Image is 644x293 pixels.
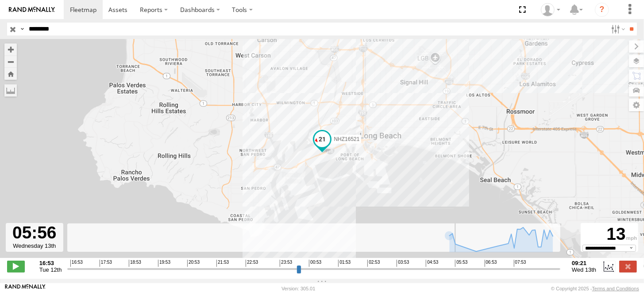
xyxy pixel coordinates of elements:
[5,284,46,293] a: Visit our Website
[70,260,83,267] span: 16:53
[158,260,170,267] span: 19:53
[100,260,112,267] span: 17:53
[129,260,141,267] span: 18:53
[514,260,526,267] span: 07:53
[4,68,17,80] button: Zoom Home
[629,99,644,111] label: Map Settings
[7,261,25,272] label: Play/Stop
[367,260,380,267] span: 02:53
[608,23,627,35] label: Search Filter Options
[19,23,26,35] label: Search Query
[4,43,17,55] button: Zoom in
[426,260,438,267] span: 04:53
[338,260,351,267] span: 01:53
[397,260,409,267] span: 03:53
[39,260,62,266] strong: 16:53
[4,84,17,97] label: Measure
[592,286,639,291] a: Terms and Conditions
[246,260,258,267] span: 22:53
[595,3,609,17] i: ?
[551,286,639,291] div: © Copyright 2025 -
[4,55,17,68] button: Zoom out
[187,260,200,267] span: 20:53
[282,286,315,291] div: Version: 305.01
[582,224,637,245] div: 13
[309,260,321,267] span: 00:53
[280,260,292,267] span: 23:53
[485,260,497,267] span: 06:53
[216,260,229,267] span: 21:53
[619,261,637,272] label: Close
[455,260,467,267] span: 05:53
[9,7,55,13] img: rand-logo.svg
[334,136,359,142] span: NHZ16521
[39,266,62,273] span: Tue 12th Aug 2025
[572,260,596,266] strong: 09:21
[572,266,596,273] span: Wed 13th Aug 2025
[538,3,563,16] div: Zulema McIntosch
